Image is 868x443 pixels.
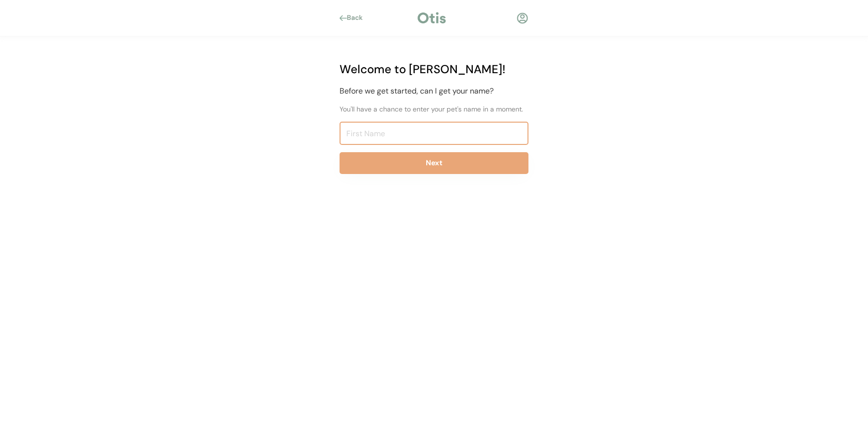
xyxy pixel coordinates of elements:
div: You'll have a chance to enter your pet's name in a moment. [340,104,528,114]
div: Back [347,13,369,23]
div: Welcome to [PERSON_NAME]! [340,61,528,78]
div: Before we get started, can I get your name? [340,85,528,97]
input: First Name [340,122,528,145]
button: Next [340,152,528,174]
